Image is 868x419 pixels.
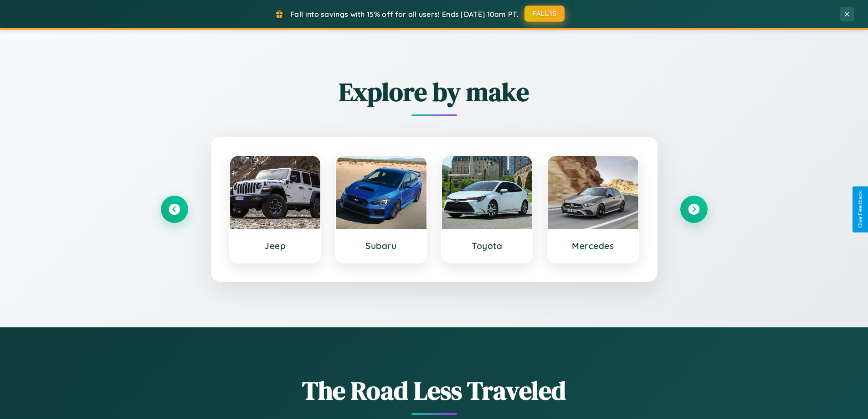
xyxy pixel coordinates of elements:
[557,240,629,251] h3: Mercedes
[239,240,312,251] h3: Jeep
[161,373,708,408] h1: The Road Less Traveled
[290,10,519,19] span: Fall into savings with 15% off for all users! Ends [DATE] 10am PT.
[345,240,417,251] h3: Subaru
[524,5,565,22] button: FALL15
[161,74,708,109] h2: Explore by make
[451,240,524,251] h3: Toyota
[857,191,863,228] div: Give Feedback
